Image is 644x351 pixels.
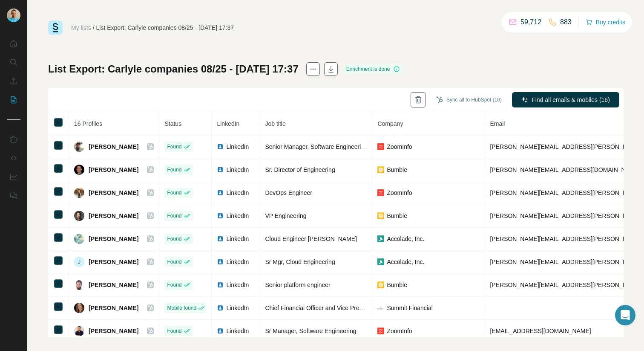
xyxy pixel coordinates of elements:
[226,304,249,312] span: LinkedIn
[74,165,84,175] img: Avatar
[265,235,357,242] span: Cloud Engineer [PERSON_NAME]
[217,328,224,334] img: LinkedIn logo
[89,281,138,289] span: [PERSON_NAME]
[377,189,384,196] img: company-logo
[217,189,224,196] img: LinkedIn logo
[7,9,20,22] img: Avatar
[520,17,541,27] p: 59,712
[387,304,432,312] span: Summit Financial
[96,23,234,32] div: List Export: Carlyle companies 08/25 - [DATE] 17:37
[89,189,138,197] span: [PERSON_NAME]
[490,120,505,127] span: Email
[377,258,384,265] img: company-logo
[74,120,102,127] span: 16 Profiles
[344,64,403,74] div: Enrichment is done
[377,305,384,311] img: company-logo
[512,92,619,107] button: Find all emails & mobiles (16)
[560,17,572,27] p: 883
[74,234,84,244] img: Avatar
[217,281,224,288] img: LinkedIn logo
[490,166,640,173] span: [PERSON_NAME][EMAIL_ADDRESS][DOMAIN_NAME]
[7,169,20,185] button: Dashboard
[48,62,299,76] h1: List Export: Carlyle companies 08/25 - [DATE] 17:37
[387,165,407,174] span: Bumble
[7,151,20,166] button: Use Surfe API
[89,212,138,220] span: [PERSON_NAME]
[74,142,84,152] img: Avatar
[387,235,424,243] span: Accolade, Inc.
[74,303,84,313] img: Avatar
[265,143,367,150] span: Senior Manager, Software Engineering
[586,16,625,28] button: Buy credits
[226,212,249,220] span: LinkedIn
[226,281,249,289] span: LinkedIn
[265,189,312,196] span: DevOps Engineer
[167,235,181,243] span: Found
[490,328,591,334] span: [EMAIL_ADDRESS][DOMAIN_NAME]
[167,166,181,174] span: Found
[74,257,84,267] div: J
[377,166,384,173] img: company-logo
[387,189,412,197] span: ZoomInfo
[7,132,20,147] button: Use Surfe on LinkedIn
[377,143,384,150] img: company-logo
[265,166,335,173] span: Sr. Director of Engineering
[265,328,356,334] span: Sr Manager, Software Engineering
[265,305,375,311] span: Chief Financial Officer and Vice President
[377,235,384,242] img: company-logo
[89,258,138,266] span: [PERSON_NAME]
[226,327,249,335] span: LinkedIn
[167,143,181,151] span: Found
[93,23,95,32] li: /
[167,189,181,197] span: Found
[306,62,320,76] button: actions
[167,258,181,266] span: Found
[265,212,306,219] span: VP Engineering
[217,143,224,150] img: LinkedIn logo
[265,258,335,265] span: Sr Mgr, Cloud Engineering
[7,92,20,107] button: My lists
[217,305,224,311] img: LinkedIn logo
[387,327,412,335] span: ZoomInfo
[7,188,20,203] button: Feedback
[167,327,181,335] span: Found
[74,326,84,336] img: Avatar
[430,93,508,106] button: Sync all to HubSpot (16)
[89,327,138,335] span: [PERSON_NAME]
[387,212,407,220] span: Bumble
[74,280,84,290] img: Avatar
[615,305,635,325] div: Open Intercom Messenger
[226,258,249,266] span: LinkedIn
[265,120,285,127] span: Job title
[7,55,20,70] button: Search
[217,166,224,173] img: LinkedIn logo
[89,235,138,243] span: [PERSON_NAME]
[89,304,138,312] span: [PERSON_NAME]
[74,211,84,221] img: Avatar
[217,212,224,219] img: LinkedIn logo
[217,235,224,242] img: LinkedIn logo
[7,36,20,51] button: Quick start
[226,142,249,151] span: LinkedIn
[377,120,403,127] span: Company
[226,165,249,174] span: LinkedIn
[167,281,181,289] span: Found
[7,73,20,89] button: Enrich CSV
[217,120,239,127] span: LinkedIn
[71,24,91,31] a: My lists
[48,20,63,35] img: Surfe Logo
[74,188,84,198] img: Avatar
[164,120,181,127] span: Status
[377,281,384,288] img: company-logo
[532,96,610,104] span: Find all emails & mobiles (16)
[265,281,330,288] span: Senior platform engineer
[387,258,424,266] span: Accolade, Inc.
[89,142,138,151] span: [PERSON_NAME]
[89,165,138,174] span: [PERSON_NAME]
[167,304,196,312] span: Mobile found
[377,212,384,219] img: company-logo
[387,142,412,151] span: ZoomInfo
[387,281,407,289] span: Bumble
[217,258,224,265] img: LinkedIn logo
[167,212,181,220] span: Found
